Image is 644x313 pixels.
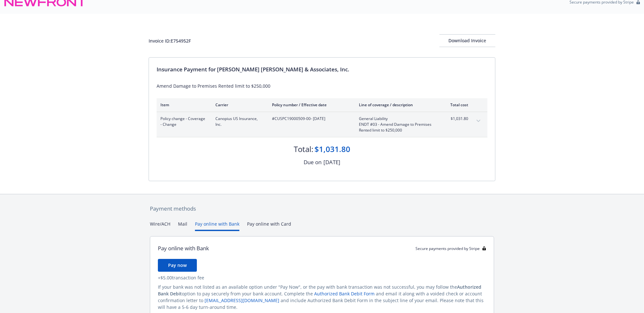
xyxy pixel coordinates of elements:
[272,102,349,108] div: Policy number / Effective date
[294,144,313,155] div: Total:
[150,221,170,231] button: Wire/ACH
[215,116,262,127] span: Canopius US Insurance, Inc.
[157,83,487,89] div: Amend Damage to Premises Rented limit to $250,000
[359,116,434,122] span: General Liability
[415,246,486,251] div: Secure payments provided by Stripe
[158,259,197,272] button: Pay now
[158,274,486,281] div: + $5.00 transaction fee
[444,116,468,122] span: $1,031.80
[149,37,191,44] div: Invoice ID: E754952F
[444,102,468,108] div: Total cost
[439,35,495,47] div: Download Invoice
[150,205,494,213] div: Payment methods
[304,158,322,166] div: Due on
[314,291,375,297] a: Authorized Bank Debit Form
[168,262,187,268] span: Pay now
[323,158,340,166] div: [DATE]
[247,221,291,231] button: Pay online with Card
[157,65,487,74] div: Insurance Payment for [PERSON_NAME] [PERSON_NAME] & Associates, Inc.
[158,284,481,297] span: Authorized Bank Debit
[158,284,486,310] div: If your bank was not listed as an available option under "Pay Now", or the pay with bank transact...
[272,116,349,122] span: #CUSPC19000509-00 - [DATE]
[359,122,434,133] span: ENDT #03 - Amend Damage to Premises Rented limit to $250,000
[160,116,205,127] span: Policy change - Coverage - Change
[160,102,205,108] div: Item
[473,116,484,126] button: expand content
[359,102,434,108] div: Line of coverage / description
[195,221,239,231] button: Pay online with Bank
[158,244,209,253] div: Pay online with Bank
[215,102,262,108] div: Carrier
[178,221,187,231] button: Mail
[439,34,495,47] button: Download Invoice
[205,297,279,303] a: [EMAIL_ADDRESS][DOMAIN_NAME]
[359,116,434,133] span: General LiabilityENDT #03 - Amend Damage to Premises Rented limit to $250,000
[314,144,350,155] div: $1,031.80
[157,112,487,137] div: Policy change - Coverage - ChangeCanopius US Insurance, Inc.#CUSPC19000509-00- [DATE]General Liab...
